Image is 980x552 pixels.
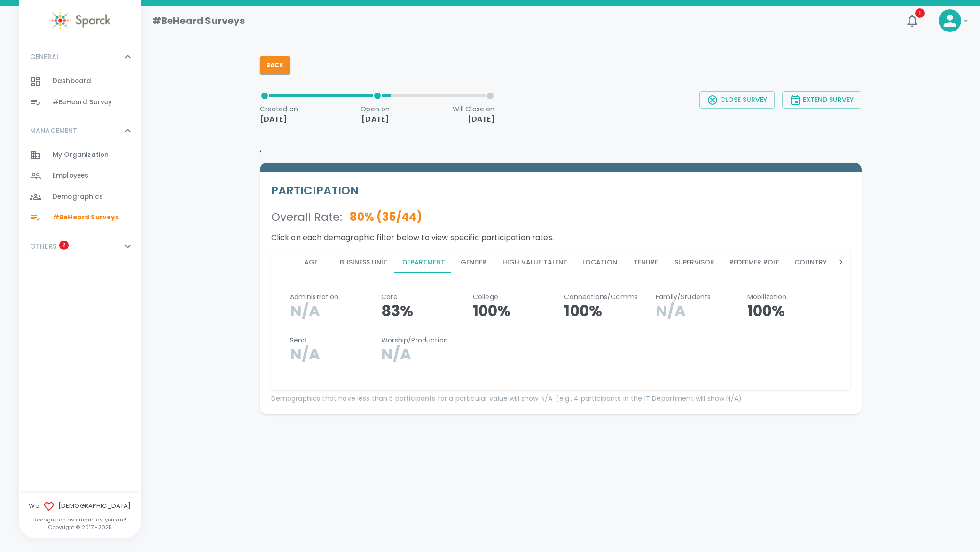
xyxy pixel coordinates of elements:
[19,165,141,186] a: Employees
[915,8,925,18] span: 1
[564,292,648,302] p: Connections/Comms
[342,210,422,225] p: 80 % ( 35 / 44 )
[575,251,625,273] button: Location
[19,71,141,117] div: GENERAL
[290,292,374,302] p: Administration
[564,302,648,320] p: 100%
[290,251,332,273] button: Age
[30,52,59,62] p: GENERAL
[19,516,141,523] p: Recognition as unique as you are!
[395,251,453,273] button: Department
[30,241,56,251] p: OTHERS
[19,145,141,165] a: My Organization
[59,241,69,250] span: 2
[271,232,850,243] p: Click on each demographic filter below to view specific participation rates.
[53,77,91,86] span: Dashboard
[53,213,119,222] span: #BeHeard Surveys
[747,302,831,320] p: 100%
[901,9,924,32] button: 1
[290,251,831,273] div: disabled tabs example
[260,114,298,125] p: [DATE]
[290,343,320,365] span: N/A
[473,302,557,320] p: 100%
[152,13,245,28] h1: #BeHeard Surveys
[19,9,141,31] a: Sparck logo
[53,171,88,180] span: Employees
[260,56,290,74] button: Back
[782,91,861,109] button: Extend Survey
[260,104,298,114] p: Created on
[53,98,112,107] span: #BeHeard Survey
[271,210,343,225] p: Overall Rate :
[19,232,141,260] div: OTHERS2
[19,501,141,512] span: We [DEMOGRAPHIC_DATA]
[19,187,141,207] a: Demographics
[381,335,465,345] p: Worship/Production
[19,71,141,92] a: Dashboard
[260,87,862,414] div: ,
[53,192,103,202] span: Demographics
[19,92,141,113] a: #BeHeard Survey
[656,300,686,321] span: N/A
[453,251,495,273] button: Gender
[53,150,109,160] span: My Organization
[699,91,775,109] button: Close Survey
[271,183,850,198] h5: PARTICIPATION
[381,292,465,302] p: Care
[656,292,740,302] p: Family/Students
[453,114,495,125] p: [DATE]
[473,292,557,302] p: College
[495,251,575,273] button: High Value Talent
[361,104,390,114] p: Open on
[381,343,411,365] span: N/A
[19,43,141,71] div: GENERAL
[787,251,834,273] button: Country
[332,251,395,273] button: Business Unit
[381,302,465,320] p: 83%
[30,126,78,135] p: MANAGEMENT
[453,104,495,114] p: Will Close on
[290,300,320,321] span: N/A
[49,9,110,31] img: Sparck logo
[722,251,787,273] button: Redeemer Role
[290,335,374,345] p: Send
[19,207,141,228] a: #BeHeard Surveys
[19,117,141,145] div: MANAGEMENT
[625,251,667,273] button: Tenure
[271,394,850,403] p: Demographics that have less than 5 participants for a particular value will show N/A. (e.g., 4 pa...
[747,292,831,302] p: Mobilization
[19,523,141,531] p: Copyright © 2017 - 2025
[19,145,141,232] div: MANAGEMENT
[361,114,390,125] p: [DATE]
[667,251,722,273] button: Supervisor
